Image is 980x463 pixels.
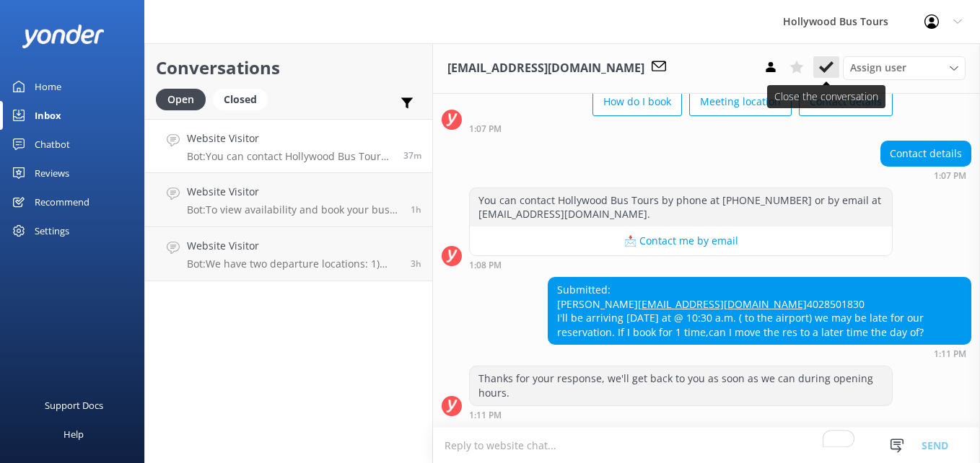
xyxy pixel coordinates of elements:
[548,278,971,344] div: Submitted: [PERSON_NAME] 4028501830 I'll be arriving [DATE] at @ 10:30 a.m. ( to the airport) we ...
[145,119,432,173] a: Website VisitorBot:You can contact Hollywood Bus Tours by phone at [PHONE_NUMBER] or by email at ...
[35,216,69,245] div: Settings
[156,89,206,110] div: Open
[411,257,421,270] span: Sep 09 2025 10:35am (UTC -07:00) America/Tijuana
[156,54,421,81] h2: Conversations
[469,261,502,270] strong: 1:08 PM
[447,59,644,78] h3: [EMAIL_ADDRESS][DOMAIN_NAME]
[469,410,893,420] div: Sep 09 2025 01:11pm (UTC -07:00) America/Tijuana
[156,91,213,107] a: Open
[548,348,971,358] div: Sep 09 2025 01:11pm (UTC -07:00) America/Tijuana
[22,25,105,48] img: yonder-white-logo.png
[469,260,893,270] div: Sep 09 2025 01:08pm (UTC -07:00) America/Tijuana
[689,87,792,116] button: Meeting location
[470,188,892,226] div: You can contact Hollywood Bus Tours by phone at [PHONE_NUMBER] or by email at [EMAIL_ADDRESS][DOM...
[35,101,61,130] div: Inbox
[145,173,432,227] a: Website VisitorBot:To view availability and book your bus tour online, click [URL][DOMAIN_NAME].1h
[411,203,421,216] span: Sep 09 2025 12:08pm (UTC -07:00) America/Tijuana
[35,130,70,159] div: Chatbot
[799,87,893,116] button: Contact details
[35,188,89,216] div: Recommend
[881,141,971,166] div: Contact details
[187,131,393,146] h4: Website Visitor
[145,227,432,281] a: Website VisitorBot:We have two departure locations: 1) [STREET_ADDRESS] - Please check-in inside ...
[35,72,61,101] div: Home
[403,149,421,162] span: Sep 09 2025 01:07pm (UTC -07:00) America/Tijuana
[843,56,966,79] div: Assign User
[213,89,268,110] div: Closed
[469,123,893,133] div: Sep 09 2025 01:07pm (UTC -07:00) America/Tijuana
[638,297,807,311] a: [EMAIL_ADDRESS][DOMAIN_NAME]
[213,91,275,107] a: Closed
[469,125,502,133] strong: 1:07 PM
[35,159,69,188] div: Reviews
[850,60,906,76] span: Assign user
[64,420,84,449] div: Help
[187,257,400,270] p: Bot: We have two departure locations: 1) [STREET_ADDRESS] - Please check-in inside the [GEOGRAPHI...
[433,428,980,463] textarea: To enrich screen reader interactions, please activate Accessibility in Grammarly extension settings
[469,411,502,420] strong: 1:11 PM
[934,350,966,358] strong: 1:11 PM
[187,150,393,163] p: Bot: You can contact Hollywood Bus Tours by phone at [PHONE_NUMBER] or by email at [EMAIL_ADDRESS...
[470,366,892,405] div: Thanks for your response, we'll get back to you as soon as we can during opening hours.
[187,184,400,200] h4: Website Visitor
[880,170,971,180] div: Sep 09 2025 01:07pm (UTC -07:00) America/Tijuana
[934,172,966,180] strong: 1:07 PM
[470,226,892,255] button: 📩 Contact me by email
[187,238,400,254] h4: Website Visitor
[592,87,682,116] button: How do I book
[187,203,400,216] p: Bot: To view availability and book your bus tour online, click [URL][DOMAIN_NAME].
[45,391,103,420] div: Support Docs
